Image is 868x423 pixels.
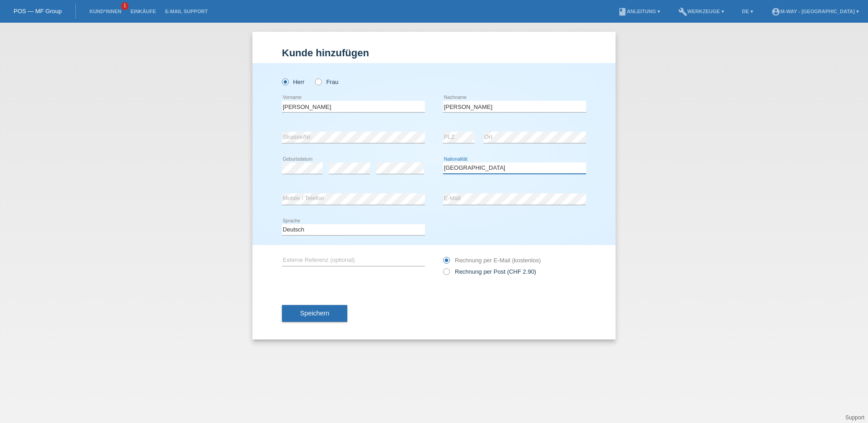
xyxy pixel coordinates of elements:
label: Frau [315,79,338,85]
a: POS — MF Group [14,8,62,15]
input: Frau [315,79,321,84]
label: Herr [282,79,305,85]
input: Rechnung per Post (CHF 2.90) [443,268,449,280]
a: DE ▾ [738,9,758,14]
a: account_circlem-way - [GEOGRAPHIC_DATA] ▾ [767,9,863,14]
button: Speichern [282,305,347,322]
h1: Kunde hinzufügen [282,47,586,59]
a: E-Mail Support [161,9,212,14]
a: Support [845,414,864,421]
input: Rechnung per E-Mail (kostenlos) [443,257,449,268]
a: Einkäufe [126,9,160,14]
a: buildWerkzeuge ▾ [674,9,729,14]
a: bookAnleitung ▾ [613,9,665,14]
label: Rechnung per Post (CHF 2.90) [443,268,536,275]
span: Speichern [300,310,329,317]
a: Kund*innen [85,9,126,14]
i: build [678,7,687,16]
i: book [618,7,627,16]
i: account_circle [771,7,780,16]
label: Rechnung per E-Mail (kostenlos) [443,257,541,264]
input: Herr [282,79,288,84]
span: 1 [121,2,128,10]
